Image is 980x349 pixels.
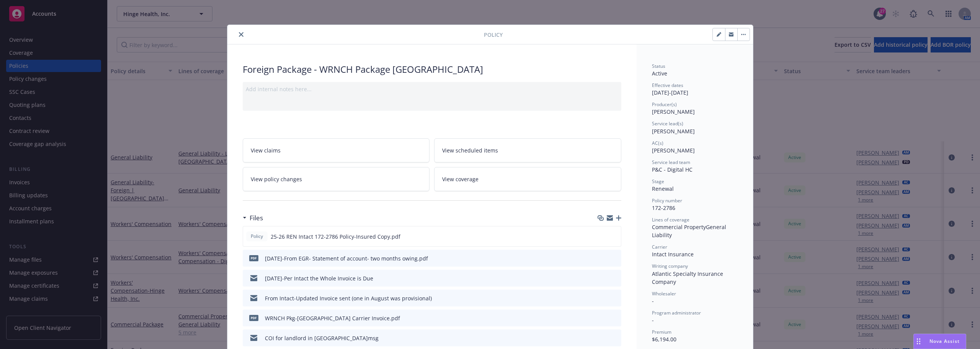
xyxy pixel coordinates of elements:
[652,101,677,108] span: Producer(s)
[599,233,605,241] button: download file
[599,294,605,302] button: download file
[265,314,400,322] div: WRNCH Pkg-[GEOGRAPHIC_DATA] Carrier Invoice.pdf
[265,274,373,282] div: [DATE]-Per Intact the Whole Invoice is Due
[271,233,400,241] span: 25-26 REN Intact 172-2786 Policy-Insured Copy.pdf
[652,70,667,77] span: Active
[652,140,663,146] span: AC(s)
[611,233,618,241] button: preview file
[246,85,618,93] div: Add internal notes here...
[237,30,246,39] button: close
[652,82,683,88] span: Effective dates
[652,297,654,305] span: -
[652,336,676,343] span: $6,194.00
[434,167,621,191] a: View coverage
[652,216,689,223] span: Lines of coverage
[652,120,683,127] span: Service lead(s)
[599,314,605,322] button: download file
[611,294,618,302] button: preview file
[442,175,479,183] span: View coverage
[652,197,682,204] span: Policy number
[652,159,690,165] span: Service lead team
[599,254,605,262] button: download file
[652,310,701,316] span: Program administrator
[265,334,379,342] div: COI for landlord in [GEOGRAPHIC_DATA]msg
[652,223,728,239] span: General Liability
[265,294,432,302] div: From Intact-Updated Invoice sent (one in August was provisional)
[652,270,725,285] span: Atlantic Specialty Insurance Company
[652,290,676,297] span: Wholesaler
[250,213,263,223] h3: Files
[611,254,618,262] button: preview file
[913,334,966,349] button: Nova Assist
[652,244,667,250] span: Carrier
[652,63,665,69] span: Status
[251,146,281,154] span: View claims
[652,108,695,115] span: [PERSON_NAME]
[652,316,654,324] span: -
[243,213,263,223] div: Files
[243,167,430,191] a: View policy changes
[652,147,695,154] span: [PERSON_NAME]
[929,338,960,344] span: Nova Assist
[611,274,618,282] button: preview file
[652,263,688,269] span: Writing company
[652,185,674,192] span: Renewal
[652,82,738,97] div: [DATE] - [DATE]
[652,204,675,211] span: 172-2786
[434,138,621,162] a: View scheduled items
[652,166,693,173] span: P&C - Digital HC
[611,334,618,342] button: preview file
[249,315,258,321] span: pdf
[249,255,258,261] span: pdf
[249,233,265,240] span: Policy
[484,31,503,39] span: Policy
[652,128,695,135] span: [PERSON_NAME]
[442,146,498,154] span: View scheduled items
[243,63,621,76] div: Foreign Package - WRNCH Package [GEOGRAPHIC_DATA]
[243,138,430,162] a: View claims
[652,178,664,185] span: Stage
[652,329,671,335] span: Premium
[251,175,302,183] span: View policy changes
[599,334,605,342] button: download file
[914,334,923,349] div: Drag to move
[611,314,618,322] button: preview file
[599,274,605,282] button: download file
[652,251,694,258] span: Intact Insurance
[652,223,706,231] span: Commercial Property
[265,254,428,262] div: [DATE]-From EGR- Statement of account- two months owing.pdf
